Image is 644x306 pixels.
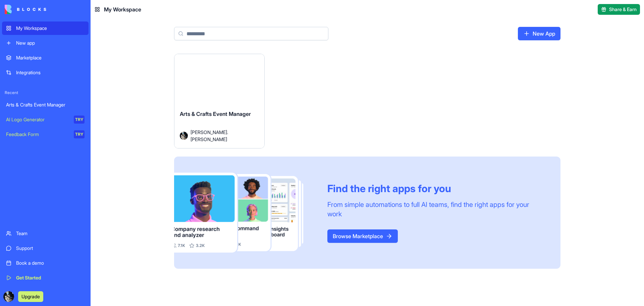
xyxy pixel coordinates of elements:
a: Upgrade [18,293,43,300]
span: Share & Earn [609,6,637,13]
span: [PERSON_NAME].[PERSON_NAME] [191,129,254,143]
a: Integrations [2,66,89,79]
a: New app [2,36,89,50]
div: AI Logo Generator [6,116,69,123]
div: Find the right apps for you [327,182,544,194]
div: TRY [74,116,85,124]
div: Support [16,245,85,252]
div: My Workspace [16,25,85,32]
button: Share & Earn [598,4,640,15]
div: Integrations [16,69,85,76]
img: logo [5,5,46,14]
img: Frame_181_egmpey.png [174,173,317,253]
div: New app [16,40,85,46]
a: My Workspace [2,21,89,35]
a: Team [2,227,89,240]
a: Book a demo [2,256,89,270]
div: TRY [74,130,85,138]
img: bones_opt_al65qh.jpg [3,291,14,302]
div: Get Started [16,274,85,281]
a: Get Started [2,271,89,285]
div: Book a demo [16,260,85,266]
a: Browse Marketplace [327,229,398,243]
div: Arts & Crafts Event Manager [6,101,85,108]
span: My Workspace [104,5,141,13]
a: Arts & Crafts Event ManagerAvatar[PERSON_NAME].[PERSON_NAME] [174,54,265,148]
span: Recent [2,90,89,95]
div: Marketplace [16,54,85,61]
div: Team [16,230,85,237]
button: Upgrade [18,291,43,302]
img: Avatar [180,132,188,140]
a: Feedback FormTRY [2,128,89,141]
a: Arts & Crafts Event Manager [2,98,89,112]
div: From simple automations to full AI teams, find the right apps for your work [327,200,544,219]
a: AI Logo GeneratorTRY [2,113,89,126]
a: New App [518,27,560,40]
a: Marketplace [2,51,89,64]
div: Feedback Form [6,131,69,138]
a: Support [2,242,89,255]
span: Arts & Crafts Event Manager [180,111,251,117]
